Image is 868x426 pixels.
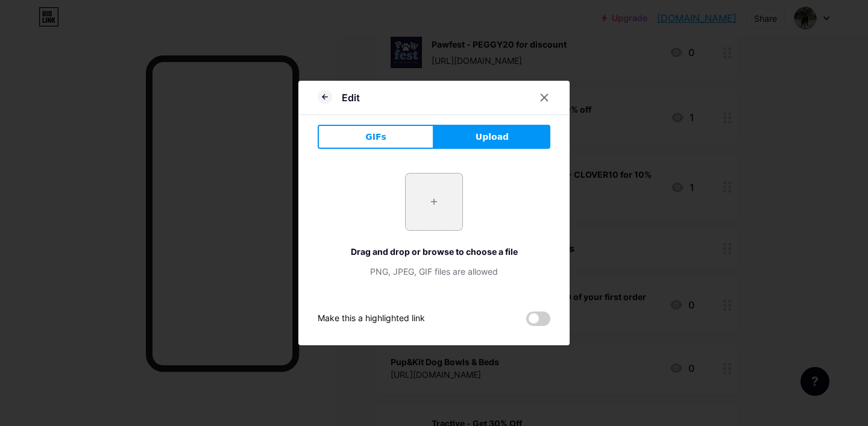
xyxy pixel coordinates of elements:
div: Edit [342,90,360,105]
span: Upload [476,131,509,143]
div: PNG, JPEG, GIF files are allowed [318,265,550,278]
button: Upload [434,125,550,149]
div: Make this a highlighted link [318,312,425,326]
div: Drag and drop or browse to choose a file [318,245,550,258]
span: GIFs [365,131,386,143]
button: GIFs [318,125,434,149]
